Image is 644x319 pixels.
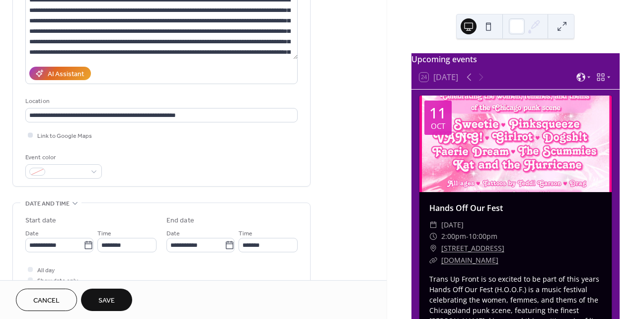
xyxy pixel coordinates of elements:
[441,255,498,265] a: [DOMAIN_NAME]
[97,228,111,239] span: Time
[429,254,437,266] div: ​
[98,296,115,306] span: Save
[166,215,194,226] div: End date
[239,228,252,239] span: Time
[429,203,503,213] a: Hands Off Our Fest
[16,289,77,311] button: Cancel
[441,219,464,231] span: [DATE]
[469,230,497,242] span: 10:00pm
[429,106,446,120] div: 11
[25,152,100,163] div: Event color
[25,215,56,226] div: Start date
[429,242,437,254] div: ​
[37,265,55,276] span: All day
[29,67,91,80] button: AI Assistant
[33,296,60,306] span: Cancel
[81,289,132,311] button: Save
[25,96,296,106] div: Location
[411,53,620,65] div: Upcoming events
[166,228,180,239] span: Date
[441,230,466,242] span: 2:00pm
[37,276,78,286] span: Show date only
[429,230,437,242] div: ​
[431,122,445,130] div: Oct
[37,131,92,141] span: Link to Google Maps
[48,69,84,80] div: AI Assistant
[429,219,437,231] div: ​
[25,199,70,209] span: Date and time
[25,228,39,239] span: Date
[466,230,469,242] span: -
[441,242,504,254] a: [STREET_ADDRESS]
